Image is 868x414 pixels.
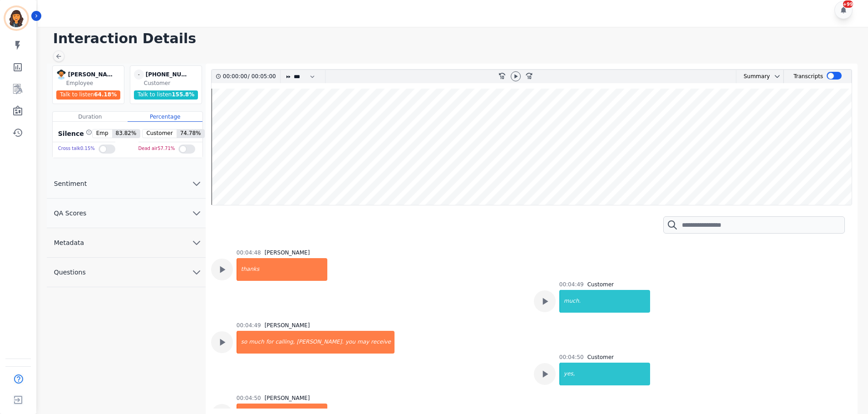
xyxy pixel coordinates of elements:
h1: Interaction Details [53,30,859,47]
div: calling, [274,331,296,354]
span: Sentiment [47,179,94,188]
div: 00:04:50 [237,394,261,402]
div: Customer [587,281,614,288]
div: you [345,331,356,354]
div: Employee [66,80,122,87]
div: receive [370,331,395,354]
svg: chevron down [191,178,202,189]
div: [PHONE_NUMBER] [146,70,191,80]
div: 00:04:49 [237,322,261,329]
div: [PERSON_NAME] [265,394,310,402]
div: Cross talk 0.15 % [58,142,95,155]
div: yes, [560,363,650,385]
div: Talk to listen [56,90,121,100]
div: Summary [736,70,770,83]
div: [PERSON_NAME] [68,70,113,80]
span: QA Scores [47,209,94,218]
div: 00:04:48 [237,249,261,256]
span: Questions [47,268,93,277]
div: Customer [144,80,200,87]
button: Sentiment chevron down [47,169,206,199]
span: 155.8 % [172,91,194,98]
img: Bordered avatar [5,7,27,29]
span: Metadata [47,238,91,247]
div: Talk to listen [134,90,198,100]
div: [PERSON_NAME]. [296,331,345,354]
div: Percentage [128,112,202,122]
span: 64.18 % [94,91,117,98]
div: thanks [237,258,327,281]
div: may [356,331,370,354]
div: +99 [843,0,853,8]
span: Emp [93,130,112,138]
div: Transcripts [794,70,823,83]
span: 83.82 % [112,130,140,138]
div: 00:05:00 [250,70,275,83]
div: Customer [587,354,614,361]
button: chevron down [770,73,781,80]
div: [PERSON_NAME] [265,322,310,329]
div: 00:04:50 [559,354,584,361]
span: Customer [143,130,176,138]
span: - [134,70,144,80]
button: Metadata chevron down [47,228,206,258]
div: 00:00:00 [223,70,248,83]
div: much. [560,290,650,313]
svg: chevron down [191,237,202,248]
button: Questions chevron down [47,258,206,287]
svg: chevron down [191,267,202,278]
div: [PERSON_NAME] [265,249,310,256]
div: / [223,70,278,83]
div: much [248,331,265,354]
div: for [265,331,275,354]
span: 74.78 % [177,130,205,138]
div: Silence [56,129,92,138]
svg: chevron down [774,73,781,80]
svg: chevron down [191,208,202,219]
button: QA Scores chevron down [47,199,206,228]
div: Dead air 57.71 % [138,142,175,155]
div: so [237,331,248,354]
div: Duration [53,112,128,122]
div: 00:04:49 [559,281,584,288]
